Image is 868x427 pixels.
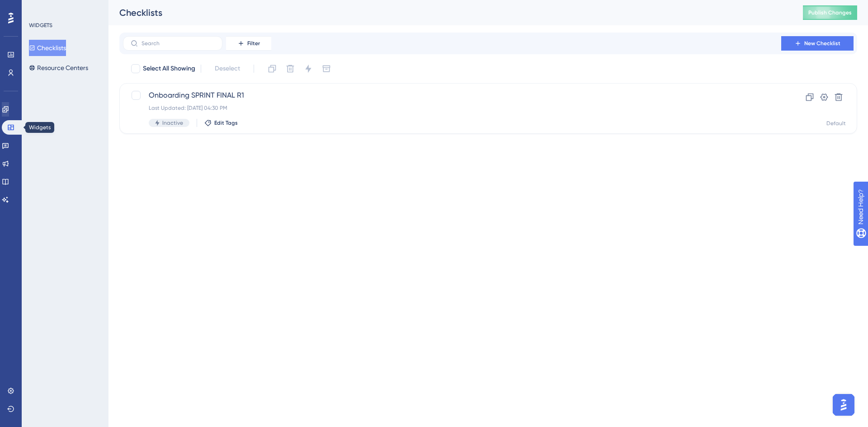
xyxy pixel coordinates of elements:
[29,22,52,29] div: WIDGETS
[826,120,846,127] div: Default
[803,5,857,20] button: Publish Changes
[804,40,840,47] span: New Checklist
[215,63,240,74] span: Deselect
[29,60,88,76] button: Resource Centers
[142,40,215,47] input: Search
[204,119,238,127] button: Edit Tags
[119,6,780,19] div: Checklists
[29,40,66,56] button: Checklists
[162,119,183,127] span: Inactive
[226,36,271,51] button: Filter
[830,391,857,418] iframe: UserGuiding AI Assistant Launcher
[214,119,238,127] span: Edit Tags
[149,104,755,112] div: Last Updated: [DATE] 04:30 PM
[781,36,854,51] button: New Checklist
[808,9,852,16] span: Publish Changes
[143,63,195,74] span: Select All Showing
[21,2,57,13] span: Need Help?
[207,61,248,77] button: Deselect
[247,40,260,47] span: Filter
[149,90,755,101] span: Onboarding SPRINT FINAL R1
